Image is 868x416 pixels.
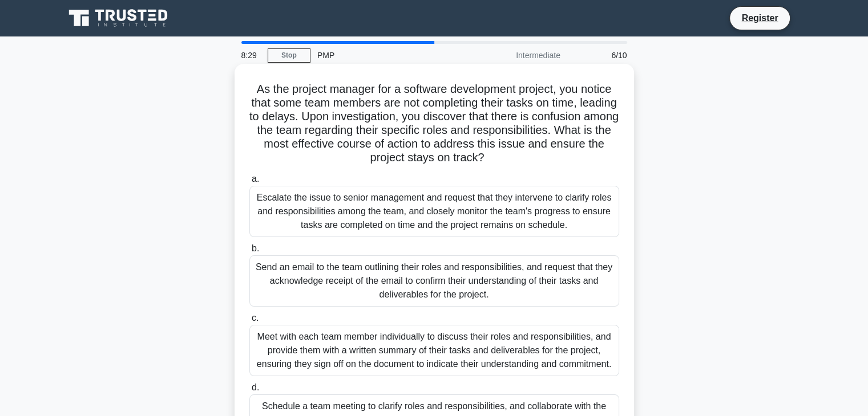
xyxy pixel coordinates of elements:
div: Escalate the issue to senior management and request that they intervene to clarify roles and resp... [249,186,619,237]
span: a. [252,174,259,183]
div: PMP [310,44,467,67]
span: b. [252,243,259,253]
div: Meet with each team member individually to discuss their roles and responsibilities, and provide ... [249,325,619,376]
a: Stop [268,48,310,63]
a: Register [734,11,785,25]
h5: As the project manager for a software development project, you notice that some team members are ... [248,82,620,165]
div: Intermediate [467,44,567,67]
div: 6/10 [567,44,634,67]
span: d. [252,382,259,392]
div: Send an email to the team outlining their roles and responsibilities, and request that they ackno... [249,255,619,307]
div: 8:29 [235,44,268,67]
span: c. [252,313,259,323]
